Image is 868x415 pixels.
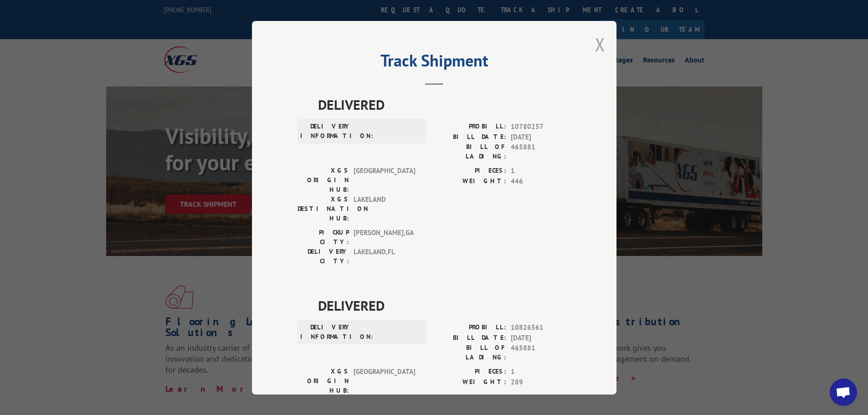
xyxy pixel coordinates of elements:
label: BILL DATE: [434,333,506,343]
span: [DATE] [511,333,571,343]
span: 1 [511,367,571,377]
label: BILL OF LADING: [434,142,506,161]
span: 446 [511,176,571,186]
span: 465881 [511,343,571,362]
span: [PERSON_NAME] , GA [354,228,415,247]
span: DELIVERED [318,94,571,115]
div: Open chat [830,379,857,406]
label: XGS DESTINATION HUB: [298,195,349,223]
label: BILL DATE: [434,132,506,142]
label: DELIVERY CITY: [298,247,349,266]
span: [DATE] [511,132,571,142]
label: XGS ORIGIN HUB: [298,367,349,395]
label: XGS ORIGIN HUB: [298,166,349,195]
label: PICKUP CITY: [298,228,349,247]
span: 10780257 [511,122,571,132]
span: 1 [511,166,571,176]
span: 289 [511,377,571,387]
span: 10826561 [511,323,571,333]
label: WEIGHT: [434,176,506,186]
label: DELIVERY INFORMATION: [300,323,352,342]
label: WEIGHT: [434,377,506,387]
label: PROBILL: [434,323,506,333]
label: BILL OF LADING: [434,343,506,362]
label: PROBILL: [434,122,506,132]
button: Close modal [595,32,605,56]
span: [GEOGRAPHIC_DATA] [354,166,415,195]
span: LAKELAND , FL [354,247,415,266]
span: [GEOGRAPHIC_DATA] [354,367,415,395]
label: PIECES: [434,166,506,176]
label: DELIVERY INFORMATION: [300,122,352,141]
span: LAKELAND [354,195,415,223]
span: 465881 [511,142,571,161]
h2: Track Shipment [298,54,571,72]
span: DELIVERED [318,295,571,316]
label: PIECES: [434,367,506,377]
